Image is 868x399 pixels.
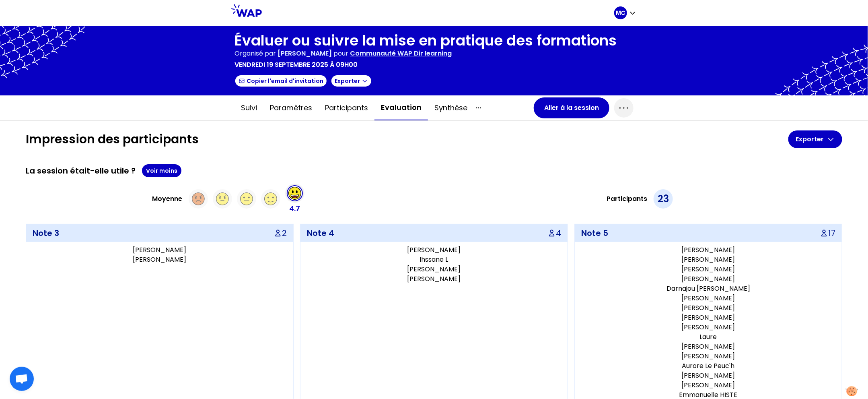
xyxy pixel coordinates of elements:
button: Participants [319,96,374,120]
h1: Impression des participants [26,132,788,147]
p: Ihssane L [304,255,564,265]
p: [PERSON_NAME] [578,380,839,390]
p: [PERSON_NAME] [304,274,564,284]
button: MC [614,6,637,19]
p: [PERSON_NAME] [578,323,839,332]
h1: Évaluer ou suivre la mise en pratique des formations [234,33,617,49]
button: Voir moins [142,164,181,177]
p: Laure [578,332,839,342]
h3: Moyenne [152,194,182,204]
p: [PERSON_NAME] [29,255,290,265]
p: [PERSON_NAME] [578,313,839,323]
button: Suivi [234,96,263,120]
p: Note 5 [581,227,608,239]
p: [PERSON_NAME] [578,294,839,303]
span: [PERSON_NAME] [278,49,332,58]
p: Aurore Le Peuc'h [578,361,839,371]
p: [PERSON_NAME] [578,265,839,274]
p: 4 [556,227,561,239]
p: 2 [282,227,287,239]
p: [PERSON_NAME] [578,342,839,351]
div: Ouvrir le chat [10,367,34,391]
p: 23 [658,192,669,205]
p: vendredi 19 septembre 2025 à 09h00 [234,60,358,70]
button: Copier l'email d'invitation [234,74,327,87]
p: Note 3 [33,227,59,239]
button: Exporter [788,130,842,148]
div: La session était-elle utile ? [26,164,842,177]
p: 4.7 [290,203,300,214]
p: [PERSON_NAME] [578,351,839,361]
p: Darnajou [PERSON_NAME] [578,284,839,294]
p: [PERSON_NAME] [29,245,290,255]
p: pour [333,49,348,58]
p: Organisé par [234,49,276,58]
button: Synthèse [428,96,474,120]
button: Exporter [331,74,372,87]
p: [PERSON_NAME] [578,245,839,255]
p: [PERSON_NAME] [578,274,839,284]
button: Paramètres [263,96,319,120]
p: Communauté WAP Dir learning [350,49,452,58]
p: [PERSON_NAME] [304,245,564,255]
p: [PERSON_NAME] [304,265,564,274]
p: [PERSON_NAME] [578,371,839,380]
h3: Participants [607,194,647,204]
p: [PERSON_NAME] [578,303,839,313]
p: MC [616,9,625,17]
p: [PERSON_NAME] [578,255,839,265]
button: Evaluation [374,95,428,120]
p: Note 4 [307,227,334,239]
p: 17 [828,227,835,239]
button: Aller à la session [534,97,609,118]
